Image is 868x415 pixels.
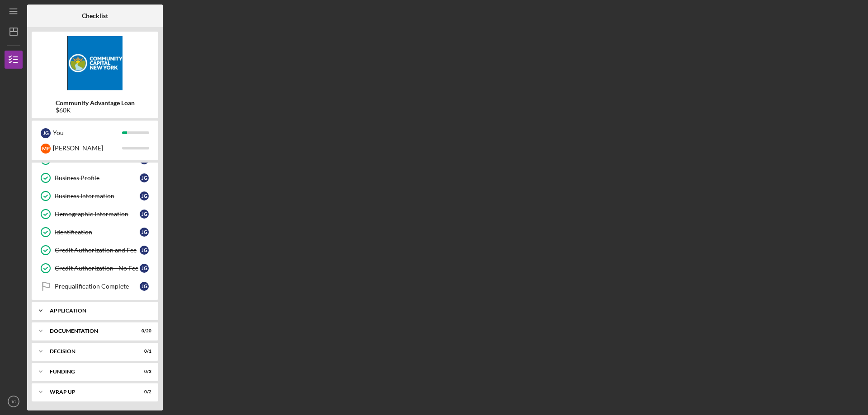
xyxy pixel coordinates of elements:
a: Credit Authorization - No FeeJG [36,259,154,277]
div: J G [140,210,149,219]
div: Credit Authorization - No Fee [55,265,140,272]
div: Prequalification Complete [55,283,140,290]
div: Demographic Information [55,210,140,218]
b: Checklist [82,12,108,19]
div: Identification [55,228,140,236]
a: IdentificationJG [36,223,154,241]
a: Prequalification CompleteJG [36,277,154,295]
button: JG [5,392,23,410]
a: Credit Authorization and FeeJG [36,241,154,259]
div: Business Information [55,192,140,200]
a: Business ProfileJG [36,169,154,187]
div: J G [140,264,149,273]
div: You [53,125,122,140]
div: Application [50,308,147,313]
div: J G [140,191,149,201]
div: 0 / 2 [135,389,151,395]
div: J G [140,228,149,237]
text: JG [11,399,16,404]
div: Documentation [50,328,129,334]
a: Business InformationJG [36,187,154,205]
div: J G [140,173,149,182]
div: 0 / 1 [135,349,151,354]
b: Community Advantage Loan [56,99,135,107]
div: Wrap up [50,389,129,395]
div: Credit Authorization and Fee [55,247,140,254]
div: [PERSON_NAME] [53,140,122,156]
div: $60K [56,107,135,114]
div: J G [41,128,51,138]
div: M P [41,144,51,154]
div: Business Profile [55,174,140,182]
div: J G [140,282,149,291]
div: 0 / 20 [135,328,151,334]
img: Product logo [32,36,158,90]
a: Demographic InformationJG [36,205,154,223]
div: J G [140,246,149,255]
div: Funding [50,369,129,374]
div: 0 / 3 [135,369,151,374]
div: Decision [50,349,129,354]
